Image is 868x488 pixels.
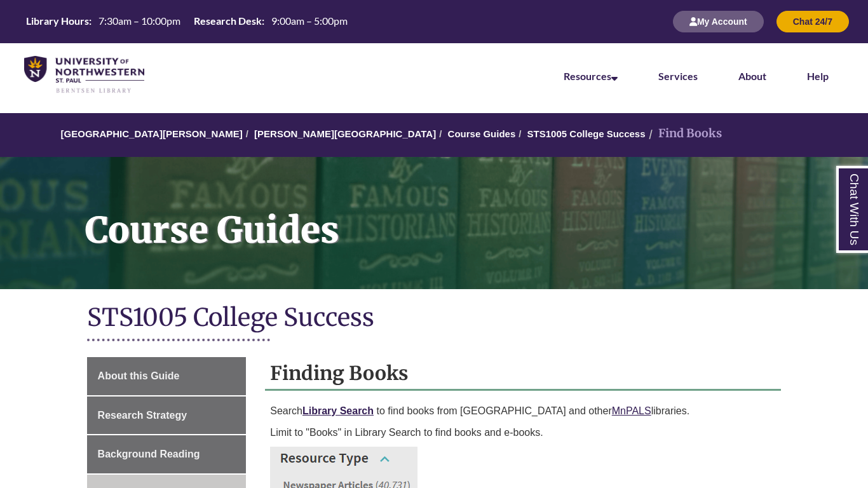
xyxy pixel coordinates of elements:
a: Course Guides [448,128,516,139]
a: Background Reading [87,435,247,473]
span: Research Strategy [98,410,187,421]
h1: STS1005 College Success [87,302,782,335]
a: [PERSON_NAME][GEOGRAPHIC_DATA] [254,128,436,139]
th: Research Desk: [189,14,266,28]
span: 9:00am – 5:00pm [271,15,348,27]
th: Library Hours: [21,14,93,28]
a: Services [658,70,698,82]
a: [GEOGRAPHIC_DATA][PERSON_NAME] [61,128,243,139]
a: Hours Today [21,14,353,29]
a: MnPALS [612,405,651,416]
img: UNWSP Library Logo [24,56,144,94]
h1: Course Guides [71,157,868,273]
a: About [738,70,766,82]
span: Background Reading [98,449,200,459]
a: Library Search [302,405,374,416]
h2: Finding Books [265,357,781,391]
button: Chat 24/7 [776,11,849,32]
a: Chat 24/7 [776,16,849,27]
a: About this Guide [87,357,247,395]
a: Research Strategy [87,396,247,435]
span: 7:30am – 10:00pm [98,15,180,27]
p: Search to find books from [GEOGRAPHIC_DATA] and other libraries. [270,403,776,419]
a: Resources [564,70,618,82]
span: About this Guide [98,370,180,381]
p: Limit to "Books" in Library Search to find books and e-books. [270,425,776,440]
a: Help [807,70,829,82]
li: Find Books [646,125,722,143]
a: STS1005 College Success [527,128,646,139]
a: My Account [673,16,764,27]
button: My Account [673,11,764,32]
table: Hours Today [21,14,353,28]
